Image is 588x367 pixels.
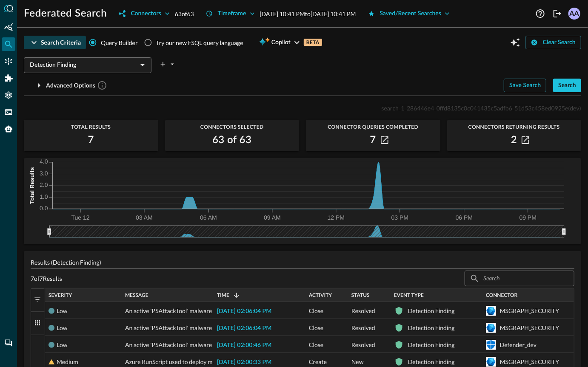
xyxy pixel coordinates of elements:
[486,357,496,367] svg: Microsoft Graph API - Security
[351,319,375,336] span: Resolved
[24,79,112,92] button: Advanced Options
[264,215,281,221] tspan: 09 AM
[271,37,291,48] span: Copilot
[125,292,148,298] span: Message
[40,182,48,189] tspan: 2.0
[40,158,48,165] tspan: 4.0
[114,7,174,20] button: Connectors
[2,105,15,119] div: FSQL
[217,342,271,348] span: [DATE] 02:00:46 PM
[483,271,555,286] input: Search
[486,340,496,350] svg: Microsoft Defender for Endpoint
[260,9,356,18] p: [DATE] 10:41 PM to [DATE] 10:41 PM
[156,38,243,47] div: Try our new FSQL query language
[88,133,94,147] h2: 7
[29,167,35,204] tspan: Total Results
[57,319,67,336] div: Low
[40,193,48,200] tspan: 1.0
[2,71,16,85] div: Addons
[136,215,153,221] tspan: 03 AM
[509,80,541,91] div: Save Search
[101,38,138,47] span: Query Builder
[125,336,373,353] span: An active 'PSAttackTool' malware in a PowerShell script was prevented from executing via AMSI
[158,57,177,71] button: plus-arrow-button
[217,308,271,314] span: [DATE] 02:06:04 PM
[500,336,537,353] div: Defender_dev
[568,104,581,112] span: (dev)
[137,59,148,71] button: Open
[456,215,473,221] tspan: 06 PM
[543,37,576,48] div: Clear Search
[165,124,300,130] span: Connectors Selected
[217,359,271,365] span: [DATE] 02:00:33 PM
[309,292,332,298] span: Activity
[131,8,161,19] div: Connectors
[2,20,15,34] div: Summary Insights
[558,80,576,91] div: Search
[519,215,537,221] tspan: 09 PM
[447,124,582,130] span: Connectors Returning Results
[486,306,496,316] svg: Microsoft Graph API - Security
[486,292,518,298] span: Connector
[2,336,15,350] div: Chat
[57,336,67,353] div: Low
[254,36,327,49] button: CopilotBETA
[24,7,107,20] h1: Federated Search
[24,36,86,49] button: Search Criteria
[217,292,229,298] span: Time
[2,88,15,102] div: Settings
[31,258,574,267] p: Results (Detection Finding)
[306,124,440,130] span: Connector Queries Completed
[2,54,15,68] div: Connectors
[24,124,158,130] span: Total Results
[175,9,194,18] p: 63 of 63
[212,133,251,147] h2: 63 of 63
[408,336,455,353] div: Detection Finding
[309,336,323,353] span: Close
[391,215,408,221] tspan: 03 PM
[351,302,375,319] span: Resolved
[71,215,89,221] tspan: Tue 12
[2,37,15,51] div: Federated Search
[568,8,580,20] div: AA
[408,302,455,319] div: Detection Finding
[26,60,135,71] input: Select an Event Type
[511,133,517,147] h2: 2
[40,205,48,212] tspan: 0.0
[46,80,107,91] div: Advanced Options
[40,170,48,177] tspan: 3.0
[382,104,568,112] span: search_1_286446e4_0ffd8135c0c041435c5adfb6_51d53c458ed0925e
[218,8,246,19] div: Timeframe
[309,302,323,319] span: Close
[328,215,345,221] tspan: 12 PM
[380,8,442,19] div: Saved/Recent Searches
[553,79,581,92] button: Search
[504,79,546,92] button: Save Search
[370,133,376,147] h2: 7
[551,7,564,20] button: Logout
[309,319,323,336] span: Close
[217,325,271,331] span: [DATE] 02:06:04 PM
[49,292,72,298] span: Severity
[363,7,455,20] button: Saved/Recent Searches
[57,302,67,319] div: Low
[534,7,547,20] button: Help
[201,7,260,20] button: Timeframe
[408,319,455,336] div: Detection Finding
[41,37,81,48] div: Search Criteria
[304,39,322,46] p: BETA
[525,36,581,49] button: Clear Search
[508,36,522,49] button: Open Query Copilot
[500,319,559,336] div: MSGRAPH_SECURITY
[486,323,496,333] svg: Microsoft Graph API - Security
[31,274,62,283] p: 7 of 7 Results
[125,302,373,319] span: An active 'PSAttackTool' malware in a PowerShell script was prevented from executing via AMSI
[125,319,373,336] span: An active 'PSAttackTool' malware in a PowerShell script was prevented from executing via AMSI
[394,292,424,298] span: Event Type
[500,302,559,319] div: MSGRAPH_SECURITY
[351,292,370,298] span: Status
[200,215,217,221] tspan: 06 AM
[351,336,375,353] span: Resolved
[2,122,15,136] div: Query Agent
